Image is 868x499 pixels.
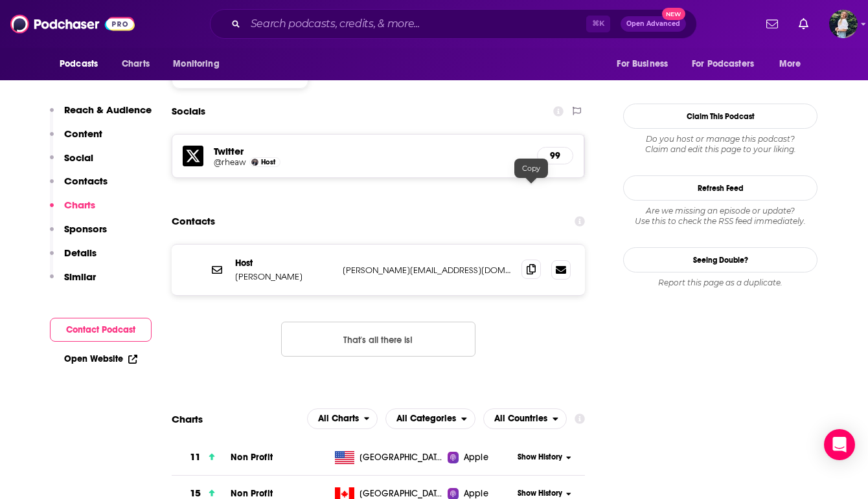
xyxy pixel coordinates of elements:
[829,10,858,38] span: Logged in as ginny24232
[64,247,97,259] p: Details
[518,488,562,499] span: Show History
[64,128,102,140] p: Content
[164,52,236,76] button: open menu
[623,206,817,227] div: Are we missing an episode or update? Use this to check the RSS feed immediately.
[514,452,576,463] button: Show History
[761,13,783,35] a: Show notifications dropdown
[779,55,801,73] span: More
[231,452,273,463] a: Non Profit
[318,414,359,423] span: All Charts
[60,55,98,73] span: Podcasts
[829,10,858,38] button: Show profile menu
[464,451,488,464] span: Apple
[360,451,444,464] span: United States
[770,52,817,76] button: open menu
[824,429,855,460] div: Open Intercom Messenger
[385,408,475,429] button: open menu
[51,52,115,76] button: open menu
[251,159,258,166] img: Rhea Wong
[483,408,567,429] h2: Countries
[50,151,93,175] button: Social
[122,55,150,73] span: Charts
[662,8,685,20] span: New
[514,159,548,178] div: Copy
[172,413,203,425] h2: Charts
[330,451,448,464] a: [GEOGRAPHIC_DATA]
[113,52,157,76] a: Charts
[235,271,332,282] p: [PERSON_NAME]
[621,16,686,32] button: Open AdvancedNew
[214,157,246,167] a: @rheaw
[50,223,107,247] button: Sponsors
[548,150,562,161] h5: 99
[50,318,152,342] button: Contact Podcast
[64,223,107,235] p: Sponsors
[623,104,817,129] button: Claim This Podcast
[64,271,96,283] p: Similar
[623,175,817,201] button: Refresh Feed
[190,450,201,465] h3: 11
[794,13,814,35] a: Show notifications dropdown
[608,52,684,76] button: open menu
[307,408,378,429] h2: Platforms
[64,353,137,364] a: Open Website
[172,99,205,124] h2: Socials
[261,158,275,166] span: Host
[617,55,668,73] span: For Business
[172,439,231,475] a: 11
[385,408,475,429] h2: Categories
[172,209,215,234] h2: Contacts
[514,488,576,499] button: Show History
[396,414,456,423] span: All Categories
[281,322,475,357] button: Nothing here.
[518,452,562,463] span: Show History
[64,199,95,211] p: Charts
[50,247,97,271] button: Details
[829,10,858,38] img: User Profile
[50,128,102,151] button: Content
[448,451,513,464] a: Apple
[50,199,95,223] button: Charts
[623,247,817,272] a: Seeing Double?
[307,408,378,429] button: open menu
[64,175,108,187] p: Contacts
[235,258,332,269] p: Host
[586,16,610,32] span: ⌘ K
[483,408,567,429] button: open menu
[623,278,817,288] div: Report this page as a duplicate.
[64,104,152,116] p: Reach & Audience
[50,104,152,128] button: Reach & Audience
[623,134,817,155] div: Claim and edit this page to your liking.
[64,151,93,164] p: Social
[231,488,273,499] a: Non Profit
[683,52,773,76] button: open menu
[692,55,754,73] span: For Podcasters
[494,414,547,423] span: All Countries
[623,134,817,144] span: Do you host or manage this podcast?
[214,145,527,157] h5: Twitter
[626,21,680,27] span: Open Advanced
[210,9,697,39] div: Search podcasts, credits, & more...
[246,14,586,34] input: Search podcasts, credits, & more...
[10,12,135,36] img: Podchaser - Follow, Share and Rate Podcasts
[173,55,219,73] span: Monitoring
[50,175,108,199] button: Contacts
[343,265,511,276] p: [PERSON_NAME][EMAIL_ADDRESS][DOMAIN_NAME]
[50,271,96,294] button: Similar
